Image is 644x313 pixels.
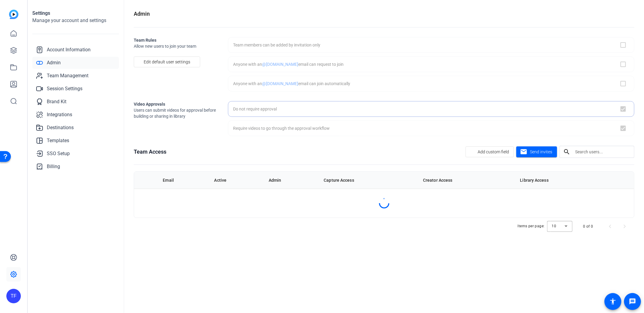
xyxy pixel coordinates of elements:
[134,10,150,18] h1: Admin
[134,37,218,43] h2: Team Rules
[32,109,119,121] a: Integrations
[134,107,218,119] span: Users can submit videos for approval before building or sharing in library
[603,219,617,234] button: Previous page
[32,148,119,160] a: SSO Setup
[134,43,218,49] span: Allow new users to join your team
[144,56,190,68] span: Edit default user settings
[32,122,119,134] a: Destinations
[233,125,330,131] div: Require videos to go through the approval workflow
[233,106,277,112] div: Do not require approval
[47,124,74,131] span: Destinations
[47,72,88,79] span: Team Management
[478,146,509,158] span: Add custom field
[47,59,61,66] span: Admin
[134,56,200,67] button: Edit default user settings
[233,81,350,87] div: Anyone with an email can join automatically
[210,172,264,189] th: Active
[47,85,82,92] span: Session Settings
[32,57,119,69] a: Admin
[47,46,91,53] span: Account Information
[418,172,515,189] th: Creator Access
[575,148,630,155] input: Search users...
[32,83,119,95] a: Session Settings
[158,172,209,189] th: Email
[515,172,610,189] th: Library Access
[319,172,418,189] th: Capture Access
[47,98,66,105] span: Brand Kit
[583,223,593,229] div: 0 of 0
[520,148,527,156] mat-icon: mail
[134,148,166,156] h1: Team Access
[6,289,21,303] div: TF
[609,298,617,305] mat-icon: accessibility
[264,172,319,189] th: Admin
[47,163,60,170] span: Billing
[629,298,636,305] mat-icon: message
[32,70,119,82] a: Team Management
[47,150,70,157] span: SSO Setup
[9,10,18,19] img: blue-gradient.svg
[32,17,119,24] h2: Manage your account and settings
[559,148,574,155] mat-icon: search
[32,44,119,56] a: Account Information
[617,219,632,234] button: Next page
[466,146,514,157] button: Add custom field
[32,161,119,173] a: Billing
[32,135,119,147] a: Templates
[134,101,218,107] h2: Video Approvals
[262,62,298,67] span: @[DOMAIN_NAME]
[32,96,119,108] a: Brand Kit
[530,149,552,155] span: Send invites
[233,61,344,67] div: Anyone with an email can request to join
[47,111,72,118] span: Integrations
[32,10,119,17] h1: Settings
[518,223,545,229] div: Items per page:
[233,42,320,48] div: Team members can be added by invitation only
[262,81,298,86] span: @[DOMAIN_NAME]
[516,146,557,157] button: Send invites
[47,137,69,144] span: Templates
